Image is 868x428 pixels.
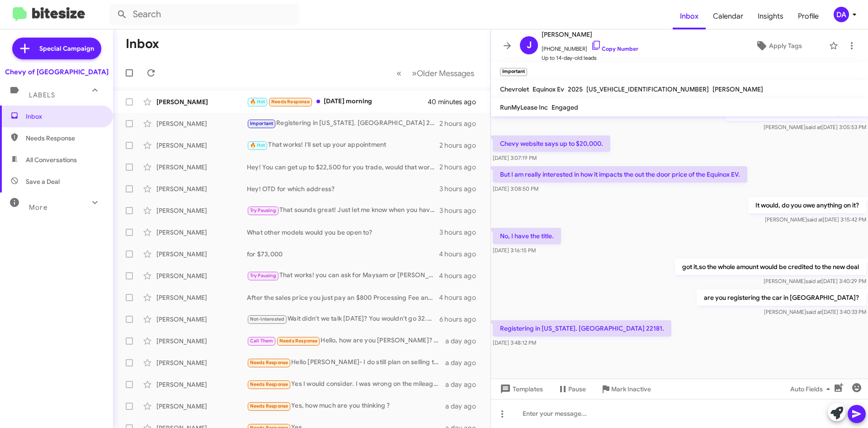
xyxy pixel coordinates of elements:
h1: Inbox [126,37,159,51]
input: Search [109,4,299,25]
div: Yes I would consider. I was wrong on the mileage. It's actually 80,000. Does that make a difference? [247,379,445,390]
span: Try Pausing [250,273,276,279]
span: « [396,67,401,79]
span: Inbox [673,3,706,29]
span: [PERSON_NAME] [DATE] 3:05:53 PM [764,124,866,130]
span: [DATE] 3:07:19 PM [493,154,537,161]
div: a day ago [445,358,483,367]
span: Needs Response [26,134,103,143]
div: 2 hours ago [439,119,483,128]
div: Yes, how much are you thinking ? [247,401,445,411]
div: 2 hours ago [439,141,483,150]
div: [PERSON_NAME] [156,337,247,346]
span: Needs Response [250,360,288,365]
div: What other models would you be open to? [247,228,439,237]
span: More [29,203,47,212]
span: Important [250,120,274,126]
p: got it,so the whole amount would be credited to the new deal [675,259,866,275]
div: 40 minutes ago [429,97,483,106]
span: Auto Fields [790,381,834,397]
div: a day ago [445,380,483,389]
div: DA [834,7,849,22]
button: DA [826,7,858,22]
div: [PERSON_NAME] [156,250,247,259]
span: RunMyLease Inc [500,103,548,111]
div: a day ago [445,337,483,346]
a: Calendar [706,3,750,29]
span: [PERSON_NAME] [542,29,638,40]
p: Registering in [US_STATE]. [GEOGRAPHIC_DATA] 22181. [493,320,671,337]
button: Pause [550,381,593,397]
span: Equinox Ev [533,85,564,93]
div: [PERSON_NAME] [156,163,247,172]
p: are you registering the car in [GEOGRAPHIC_DATA]? [697,289,866,306]
div: That works! I'll set up your appointment [247,140,439,150]
span: Needs Response [271,99,310,105]
span: [PERSON_NAME] [DATE] 3:15:42 PM [765,216,866,223]
span: said at [806,308,822,315]
a: Copy Number [591,45,638,52]
div: Hello [PERSON_NAME]- I do still plan on selling the Trail Boss (which is a great truck), but hone... [247,357,445,368]
p: It would, do you owe anything on it? [748,197,866,213]
button: Apply Tags [732,38,825,54]
a: Special Campaign [12,38,101,59]
div: Hey! OTD for which address? [247,184,439,193]
span: Needs Response [279,338,318,344]
a: Insights [750,3,791,29]
span: Mark Inactive [611,381,651,397]
div: [PERSON_NAME] [156,97,247,106]
span: said at [807,216,823,223]
span: [PERSON_NAME] [DATE] 3:40:29 PM [764,278,866,284]
div: [PERSON_NAME] [156,271,247,280]
span: Labels [29,91,55,99]
div: [DATE] morning [247,96,429,107]
div: That works! you can ask for Maysam or [PERSON_NAME] when you come in! [247,270,439,281]
span: Pause [568,381,586,397]
div: Registering in [US_STATE]. [GEOGRAPHIC_DATA] 22181. [247,118,439,129]
div: [PERSON_NAME] [156,206,247,215]
small: Important [500,68,527,76]
button: Next [406,64,480,82]
button: Templates [491,381,550,397]
div: for $73,000 [247,250,439,259]
span: Chevrolet [500,85,529,93]
div: Wait didn't we talk [DATE]? You wouldn't go 32.5 OTD, but offered a warranty? [247,314,439,324]
div: 3 hours ago [439,206,483,215]
div: [PERSON_NAME] [156,184,247,193]
div: 4 hours ago [439,293,483,302]
div: [PERSON_NAME] [156,119,247,128]
div: a day ago [445,402,483,411]
p: No, I have the title. [493,228,561,244]
div: [PERSON_NAME] [156,380,247,389]
div: Hello, how are you [PERSON_NAME]? The pickup is for sale if you want it, tell me to do business [247,336,445,346]
div: [PERSON_NAME] [156,141,247,150]
span: Save a Deal [26,177,60,186]
span: said at [806,278,821,284]
div: [PERSON_NAME] [156,293,247,302]
span: J [527,38,532,53]
span: said at [806,124,821,130]
span: [PERSON_NAME] [DATE] 3:40:33 PM [764,308,866,315]
div: Hey! You can get up to $22,500 for you trade, would that work? [247,163,439,172]
span: Inbox [26,112,103,121]
span: Special Campaign [39,44,94,53]
div: Chevy of [GEOGRAPHIC_DATA] [5,67,108,77]
span: [DATE] 3:48:12 PM [493,339,536,346]
span: » [412,67,417,79]
span: Templates [498,381,543,397]
span: 🔥 Hot [250,142,265,148]
a: Profile [791,3,826,29]
div: 4 hours ago [439,250,483,259]
span: Engaged [552,103,578,111]
span: Older Messages [417,68,474,78]
div: [PERSON_NAME] [156,315,247,324]
span: 2025 [568,85,583,93]
button: Previous [391,64,407,82]
button: Mark Inactive [593,381,658,397]
span: [PHONE_NUMBER] [542,40,638,53]
span: 🔥 Hot [250,99,265,105]
span: Apply Tags [769,38,802,54]
button: Auto Fields [783,381,841,397]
